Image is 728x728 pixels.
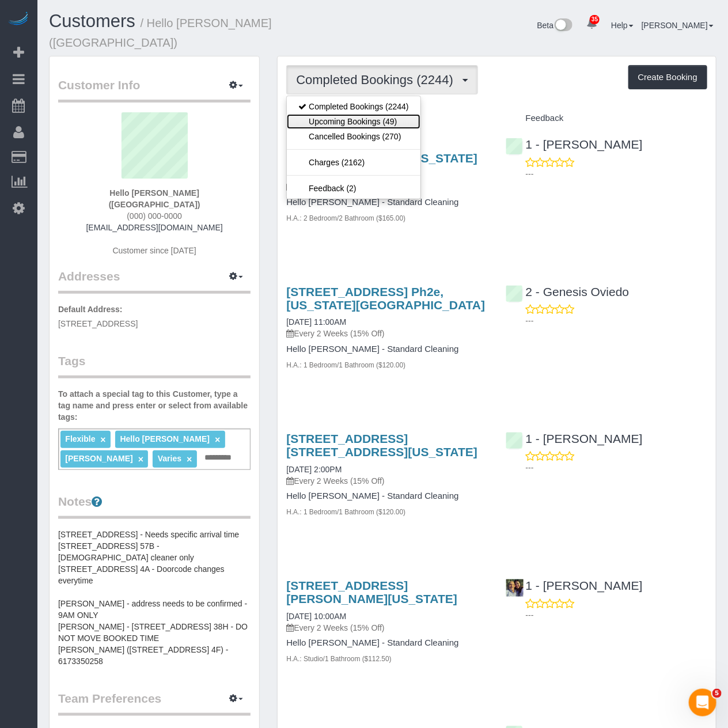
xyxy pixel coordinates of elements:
span: Completed Bookings (2244) [296,73,459,87]
p: --- [526,168,707,180]
a: [DATE] 2:00PM [286,465,342,474]
a: [DATE] 11:00AM [286,317,346,327]
a: × [100,435,105,445]
strong: Hello [PERSON_NAME] ([GEOGRAPHIC_DATA]) [109,188,200,209]
a: × [187,454,192,464]
a: × [215,435,220,445]
a: Beta [537,21,573,30]
img: 1 - Xiomara Inga [506,579,524,597]
h4: Hello [PERSON_NAME] - Standard Cleaning [286,344,488,354]
a: Completed Bookings (2244) [287,99,420,114]
a: 1 - [PERSON_NAME] [506,432,643,445]
p: --- [526,609,707,621]
a: [STREET_ADDRESS][PERSON_NAME][US_STATE] [286,579,457,605]
label: Default Address: [58,304,123,315]
a: Cancelled Bookings (270) [287,129,420,144]
span: (000) 000-0000 [127,211,182,221]
a: 1 - [PERSON_NAME] [506,138,643,151]
button: Completed Bookings (2244) [286,65,478,94]
p: Every 2 Weeks (15% Off) [286,475,488,487]
small: H.A.: 2 Bedroom/2 Bathroom ($165.00) [286,214,405,222]
a: Upcoming Bookings (49) [287,114,420,129]
span: 35 [590,15,600,24]
a: × [138,454,143,464]
a: [STREET_ADDRESS] Ph2e, [US_STATE][GEOGRAPHIC_DATA] [286,285,485,312]
a: 1 - [PERSON_NAME] [506,579,643,592]
a: [EMAIL_ADDRESS][DOMAIN_NAME] [86,223,223,232]
img: New interface [553,18,572,33]
small: H.A.: Studio/1 Bathroom ($112.50) [286,655,391,663]
p: Every 2 Weeks (15% Off) [286,328,488,339]
legend: Notes [58,493,251,519]
button: Create Booking [628,65,707,89]
p: Every 2 Weeks (15% Off) [286,622,488,634]
h4: Hello [PERSON_NAME] - Standard Cleaning [286,638,488,648]
legend: Tags [58,352,251,378]
img: Automaid Logo [7,12,30,28]
a: Help [611,21,634,30]
span: 5 [712,689,722,698]
span: Flexible [65,434,95,443]
a: Charges (2162) [287,155,420,170]
a: Feedback (2) [287,181,420,196]
span: [STREET_ADDRESS] [58,319,138,328]
legend: Customer Info [58,77,251,103]
span: Customer since [DATE] [113,246,196,255]
legend: Team Preferences [58,690,251,716]
label: To attach a special tag to this Customer, type a tag name and press enter or select from availabl... [58,388,251,423]
span: Hello [PERSON_NAME] [120,434,210,443]
a: 35 [581,12,603,37]
span: Varies [158,454,181,463]
h4: Hello [PERSON_NAME] - Standard Cleaning [286,198,488,207]
p: --- [526,315,707,327]
a: [STREET_ADDRESS] [STREET_ADDRESS][US_STATE] [286,432,477,458]
small: / Hello [PERSON_NAME] ([GEOGRAPHIC_DATA]) [49,17,272,49]
a: [DATE] 10:00AM [286,612,346,621]
iframe: Intercom live chat [689,689,716,716]
small: H.A.: 1 Bedroom/1 Bathroom ($120.00) [286,361,405,369]
a: [PERSON_NAME] [642,21,714,30]
span: [PERSON_NAME] [65,454,132,463]
p: --- [526,462,707,473]
h4: Hello [PERSON_NAME] - Standard Cleaning [286,491,488,501]
pre: [STREET_ADDRESS] - Needs specific arrival time [STREET_ADDRESS] 57B - [DEMOGRAPHIC_DATA] cleaner ... [58,529,251,667]
h4: Feedback [506,113,707,123]
a: 2 - Genesis Oviedo [506,285,630,298]
small: H.A.: 1 Bedroom/1 Bathroom ($120.00) [286,508,405,516]
a: Customers [49,11,135,31]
